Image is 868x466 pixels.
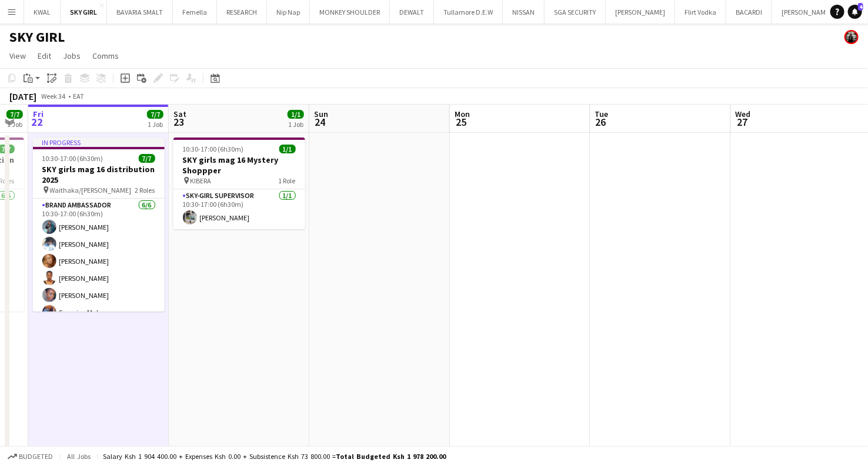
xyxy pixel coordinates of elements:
span: 2 Roles [135,186,155,195]
button: Nip Nap [267,1,310,24]
span: View [9,51,26,61]
h1: SKY GIRL [9,28,65,46]
span: Budgeted [19,452,53,461]
span: 7/7 [6,110,23,119]
app-job-card: In progress10:30-17:00 (6h30m)7/7SKY girls mag 16 distribution 2025 Waithaka/[PERSON_NAME]2 Roles... [33,138,165,311]
button: KWAL [24,1,61,24]
a: View [5,48,31,63]
span: 22 [31,115,44,129]
span: Comms [92,51,119,61]
h3: SKY girls mag 16 distribution 2025 [33,164,165,185]
span: Total Budgeted Ksh 1 978 200.00 [336,452,446,461]
button: Budgeted [6,450,55,463]
a: Edit [33,48,56,63]
span: 23 [172,115,186,129]
div: EAT [73,92,84,100]
h3: SKY girls mag 16 Mystery Shoppper [173,155,305,176]
div: Salary Ksh 1 904 400.00 + Expenses Ksh 0.00 + Subsistence Ksh 73 800.00 = [103,452,446,461]
button: Femella [173,1,217,24]
button: MONKEY SHOULDER [310,1,390,24]
button: NISSAN [503,1,545,24]
span: 27 [734,115,751,129]
span: 25 [453,115,470,129]
a: Jobs [58,48,85,63]
button: Flirt Vodka [675,1,726,24]
span: Wed [736,109,751,119]
span: 7/7 [147,110,163,119]
span: Sat [173,109,186,119]
span: Sun [314,109,328,119]
span: 24 [312,115,328,129]
span: Week 34 [39,92,68,100]
span: Mon [455,109,470,119]
span: 10:30-17:00 (6h30m) [183,145,244,153]
span: Jobs [63,51,81,61]
span: All jobs [65,452,93,461]
div: 1 Job [148,120,163,129]
button: BAVARIA SMALT [107,1,173,24]
div: 1 Job [288,120,303,129]
button: RESEARCH [217,1,267,24]
span: 4 [858,3,863,11]
a: 4 [848,5,862,19]
span: Tue [595,109,609,119]
button: SGA SECURITY [545,1,606,24]
button: Tullamore D.E.W [434,1,503,24]
div: 1 Job [7,120,22,129]
div: In progress [33,138,165,147]
button: [PERSON_NAME] [606,1,675,24]
span: KIBERA [191,176,212,185]
span: 26 [593,115,609,129]
app-card-role: Brand Ambassador6/610:30-17:00 (6h30m)[PERSON_NAME][PERSON_NAME][PERSON_NAME][PERSON_NAME][PERSON... [33,199,165,324]
span: 1/1 [279,145,296,153]
app-user-avatar: simon yonni [844,30,859,44]
button: BACARDI [726,1,772,24]
app-card-role: SKY-GIRL SUPERVISOR1/110:30-17:00 (6h30m)[PERSON_NAME] [173,189,305,229]
span: 1 Role [279,176,296,185]
app-job-card: 10:30-17:00 (6h30m)1/1SKY girls mag 16 Mystery Shoppper KIBERA1 RoleSKY-GIRL SUPERVISOR1/110:30-1... [173,138,305,229]
a: Comms [88,48,123,63]
span: Edit [38,51,51,61]
div: [DATE] [9,90,36,102]
button: SKY GIRL [61,1,107,24]
span: 1/1 [288,110,304,119]
span: 7/7 [139,154,155,163]
span: Fri [33,109,44,119]
span: Waithaka/[PERSON_NAME] [50,186,132,195]
span: 10:30-17:00 (6h30m) [42,154,104,163]
button: DEWALT [390,1,434,24]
